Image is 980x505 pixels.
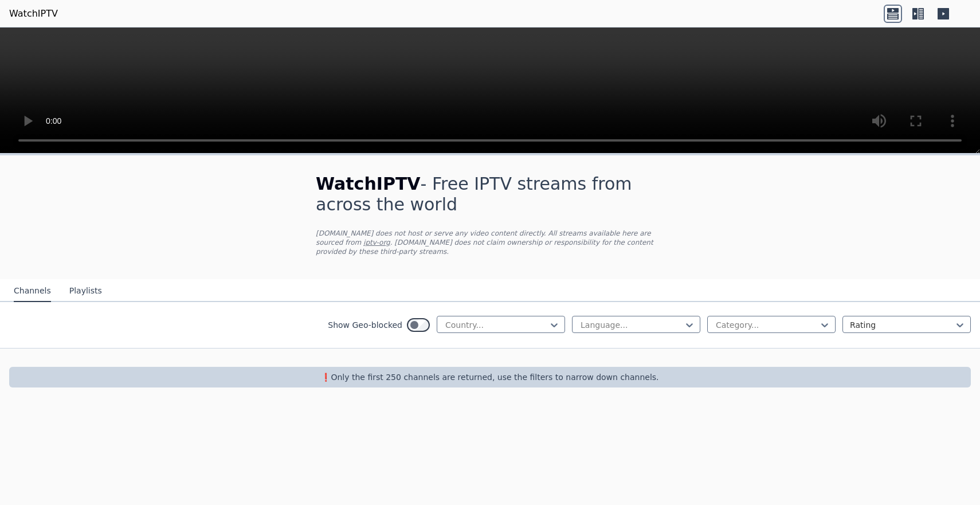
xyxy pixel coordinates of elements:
a: WatchIPTV [9,7,58,21]
label: Show Geo-blocked [328,319,402,331]
p: ❗️Only the first 250 channels are returned, use the filters to narrow down channels. [14,371,966,383]
a: iptv-org [363,238,390,246]
h1: - Free IPTV streams from across the world [316,174,664,215]
span: WatchIPTV [316,174,421,194]
p: [DOMAIN_NAME] does not host or serve any video content directly. All streams available here are s... [316,229,664,256]
button: Playlists [69,280,102,302]
button: Channels [14,280,51,302]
